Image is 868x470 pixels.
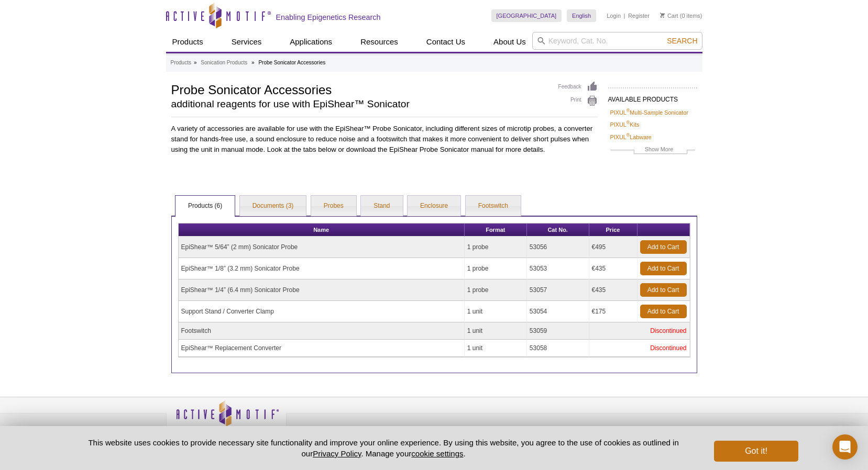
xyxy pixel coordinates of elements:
input: Keyword, Cat. No. [532,32,702,50]
a: Resources [354,32,404,52]
a: Feedback [558,81,598,93]
table: Click to Verify - This site chose Symantec SSL for secure e-commerce and confidential communicati... [585,416,664,439]
td: EpiShear™ 1/8” (3.2 mm) Sonicator Probe [179,258,465,279]
td: Discontinued [589,340,690,357]
td: 53057 [527,279,589,301]
a: Show More [610,144,695,156]
a: Applications [283,32,338,52]
a: PIXUL®Kits [610,120,640,129]
a: Probes [311,196,356,217]
td: EpiShear™ Replacement Converter [179,340,465,357]
th: Name [179,223,465,237]
a: Login [607,12,621,19]
li: | [624,9,625,22]
a: PIXUL®Labware [610,132,652,142]
a: Services [225,32,268,52]
sup: ® [627,132,630,138]
li: Probe Sonicator Accessories [258,60,325,65]
td: 1 probe [465,258,527,279]
a: Print [558,95,598,107]
h2: Enabling Epigenetics Research [276,13,381,22]
a: Register [628,12,650,19]
td: 53058 [527,340,589,357]
td: 1 probe [465,237,527,258]
a: [GEOGRAPHIC_DATA] [491,9,562,22]
li: » [194,60,197,65]
p: This website uses cookies to provide necessary site functionality and improve your online experie... [70,437,697,459]
td: 1 unit [465,322,527,340]
sup: ® [627,120,630,126]
h2: AVAILABLE PRODUCTS [608,87,697,106]
button: Search [664,36,700,46]
a: Products (6) [175,196,235,217]
td: 1 unit [465,301,527,322]
td: 53054 [527,301,589,322]
td: 53059 [527,322,589,340]
td: 1 unit [465,340,527,357]
a: Add to Cart [640,240,687,254]
th: Cat No. [527,223,589,237]
td: €435 [589,258,638,279]
td: 53053 [527,258,589,279]
a: Products [171,58,191,68]
td: €175 [589,301,638,322]
button: cookie settings [411,449,463,458]
a: Add to Cart [640,283,687,297]
li: » [251,60,255,65]
a: English [567,9,596,22]
a: Add to Cart [640,262,687,275]
td: EpiShear™ 1/4” (6.4 mm) Sonicator Probe [179,279,465,301]
a: Cart [660,12,678,19]
th: Price [589,223,638,237]
a: Documents (3) [240,196,306,217]
a: About Us [487,32,532,52]
h2: additional reagents for use with EpiShear™ Sonicator [171,99,548,109]
span: Search [667,37,697,45]
a: Stand [361,196,402,217]
td: €495 [589,237,638,258]
a: Privacy Policy [292,424,333,440]
td: EpiShear™ 5/64” (2 mm) Sonicator Probe [179,237,465,258]
h1: Probe Sonicator Accessories [171,81,548,97]
td: Support Stand / Converter Clamp [179,301,465,322]
td: 53056 [527,237,589,258]
a: Footswitch [466,196,521,217]
img: Your Cart [660,13,665,18]
a: PIXUL®Multi-Sample Sonicator [610,108,688,117]
a: Products [166,32,210,52]
img: Active Motif, [166,397,287,440]
a: Privacy Policy [313,449,361,458]
td: Footswitch [179,322,465,340]
a: Contact Us [420,32,471,52]
li: (0 items) [660,9,702,22]
th: Format [465,223,527,237]
td: 1 probe [465,279,527,301]
p: A variety of accessories are available for use with the EpiShear™ Probe Sonicator, including diff... [171,124,598,155]
a: Add to Cart [640,305,687,318]
div: Open Intercom Messenger [832,434,858,460]
a: Enclosure [408,196,460,217]
td: Discontinued [589,322,690,340]
sup: ® [627,108,630,113]
a: Sonication Products [201,58,247,68]
td: €435 [589,279,638,301]
button: Got it! [714,441,798,462]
